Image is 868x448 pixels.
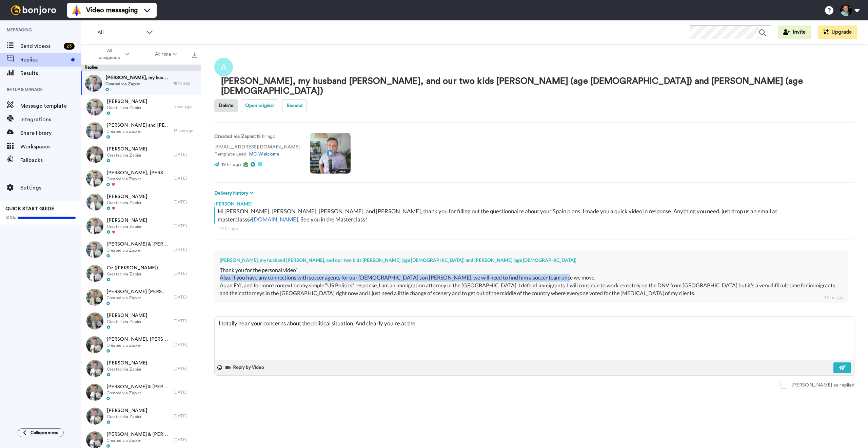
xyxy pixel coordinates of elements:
div: [DATE] [174,152,197,157]
div: 18 hr ago [824,294,844,301]
span: [PERSON_NAME] [107,146,147,153]
a: Oz ([PERSON_NAME])Created via Zapier[DATE] [81,262,201,285]
button: Invite [778,25,811,39]
a: [PERSON_NAME]Created via Zapier[DATE] [81,309,201,333]
span: Created via Zapier [107,414,147,419]
img: 320c3a44-3b99-488f-b097-7365a407dac2-thumb.jpg [86,312,103,329]
span: Created via Zapier [107,153,147,158]
button: Delete [214,99,238,112]
button: Upgrade [818,25,857,39]
span: [PERSON_NAME] [107,312,147,319]
span: Created via Zapier [107,105,147,110]
span: Message template [20,102,81,110]
div: [DATE] [174,342,197,347]
span: [PERSON_NAME], my husband [PERSON_NAME], and our two kids [PERSON_NAME] (age [DEMOGRAPHIC_DATA]) ... [105,74,170,81]
span: [PERSON_NAME] [PERSON_NAME] [106,288,170,295]
span: QUICK START GUIDE [5,207,54,211]
div: [DATE] [174,176,197,181]
span: [PERSON_NAME] [107,360,147,366]
span: All [97,29,143,37]
div: [PERSON_NAME] [214,197,854,207]
img: a35d1ea9-4b30-4ff7-b7c2-723e58819150-thumb.jpg [86,217,103,234]
span: Created via Zapier [107,200,147,205]
span: 19 hr ago [221,162,241,167]
span: Created via Zapier [107,319,147,324]
span: Oz ([PERSON_NAME]) [107,265,158,271]
img: Image of Andrea Martinez, my husband Jorge Martinez, and our two kids Chavi Cruz (age 14) and Ari... [214,58,233,76]
div: Also, if you have any connections with soccer agents for our [DEMOGRAPHIC_DATA] son [PERSON_NAME]... [220,274,842,282]
span: [PERSON_NAME] & [PERSON_NAME] [106,241,170,248]
span: [PERSON_NAME], [PERSON_NAME] [106,169,170,176]
p: [EMAIL_ADDRESS][DOMAIN_NAME] Template used: [214,144,300,158]
div: Replies [81,65,201,71]
img: 6b2902a7-d23a-40d0-a8ea-22e39d02a004-thumb.jpg [85,75,102,92]
span: Created via Zapier [106,295,170,301]
div: Thank you for the personal video’ [220,266,842,274]
span: [PERSON_NAME] [107,407,147,414]
button: Resend [282,99,307,112]
span: Collapse menu [31,430,58,435]
span: [PERSON_NAME] & [PERSON_NAME] [106,383,170,390]
div: [DATE] [174,318,197,324]
img: d4529c58-71d0-4565-a29c-842a7d7b5695-thumb.jpg [86,98,103,115]
div: [PERSON_NAME] as replied [791,382,854,389]
span: Created via Zapier [106,129,170,134]
span: [PERSON_NAME], [PERSON_NAME] [106,336,170,343]
span: Share library [20,129,81,137]
div: [DATE] [174,413,197,419]
img: bc6e5329-5e82-475e-8b3c-04db92e7dd70-thumb.jpg [86,146,103,163]
a: [PERSON_NAME]Created via Zapier[DATE] [81,357,201,380]
img: af2f56d8-fe72-4a66-9c2b-4acd31d6b90f-thumb.jpg [86,194,103,211]
span: Created via Zapier [106,438,170,443]
span: [PERSON_NAME] & [PERSON_NAME] [106,431,170,438]
a: [PERSON_NAME] & [PERSON_NAME]Created via Zapier[DATE] [81,380,201,404]
button: Open original [241,99,278,112]
button: Delivery history [214,190,256,197]
div: [DATE] [174,271,197,276]
textarea: I totally hear your concerns about the political situation. And clearly you're at the [215,317,854,360]
img: a86dd238-ea13-4459-93af-1c64c4907583-thumb.jpg [86,265,103,282]
button: All assignees [83,45,142,64]
div: As an FYI, and for more context on my simple “US Politics” response, I am an immigration attorney... [220,282,842,297]
div: [PERSON_NAME], my husband [PERSON_NAME], and our two kids [PERSON_NAME] (age [DEMOGRAPHIC_DATA]) ... [221,76,851,96]
span: Results [20,69,81,77]
span: Settings [20,184,81,192]
div: 17 sec ago [174,128,197,133]
span: Created via Zapier [105,81,170,87]
img: 27586d36-b2fd-43f9-8b60-5356bc30bb0a-thumb.jpg [86,408,103,425]
img: 3d4b4a11-ae6a-4528-9f0c-4ccd4848fa5a-thumb.jpg [86,384,103,401]
a: [PERSON_NAME]Created via Zapier[DATE] [81,404,201,428]
button: Export all results that match these filters now. [190,49,199,59]
span: All assignees [96,48,123,61]
div: [DATE] [174,437,197,443]
span: Workspaces [20,143,81,151]
span: Fallbacks [20,156,81,164]
div: [DATE] [174,247,197,252]
div: Hi [PERSON_NAME], [PERSON_NAME], [PERSON_NAME], and [PERSON_NAME], thank you for filling out the ... [218,207,853,223]
img: export.svg [192,52,197,58]
img: c1798110-014c-4a00-bc1c-82f46b982d64-thumb.jpg [86,289,103,306]
a: [PERSON_NAME]Created via Zapier3 sec ago [81,95,201,119]
span: [PERSON_NAME] and [PERSON_NAME] [106,122,170,129]
img: 648155f2-7a2e-4a44-a1a4-2bf1d8257b51-thumb.jpg [86,336,103,353]
a: [PERSON_NAME], [PERSON_NAME]Created via Zapier[DATE] [81,166,201,190]
span: Created via Zapier [106,248,170,253]
span: Created via Zapier [106,176,170,182]
a: [PERSON_NAME] and [PERSON_NAME]Created via Zapier17 sec ago [81,119,201,143]
span: Send videos [20,42,61,50]
div: 19 hr ago [218,225,850,232]
div: [DATE] [174,366,197,371]
span: Created via Zapier [106,390,170,396]
span: Created via Zapier [107,366,147,372]
div: [DATE] [174,223,197,229]
button: Reply by Video [225,362,266,373]
a: [PERSON_NAME]Created via Zapier[DATE] [81,143,201,166]
a: [PERSON_NAME] & [PERSON_NAME]Created via Zapier[DATE] [81,238,201,262]
a: [PERSON_NAME] [PERSON_NAME]Created via Zapier[DATE] [81,285,201,309]
div: [PERSON_NAME], my husband [PERSON_NAME], and our two kids [PERSON_NAME] (age [DEMOGRAPHIC_DATA]) ... [220,257,842,264]
p: : 19 hr ago [214,133,300,140]
span: [PERSON_NAME] [107,193,147,200]
div: [DATE] [174,199,197,205]
a: [PERSON_NAME], my husband [PERSON_NAME], and our two kids [PERSON_NAME] (age [DEMOGRAPHIC_DATA]) ... [81,71,201,95]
